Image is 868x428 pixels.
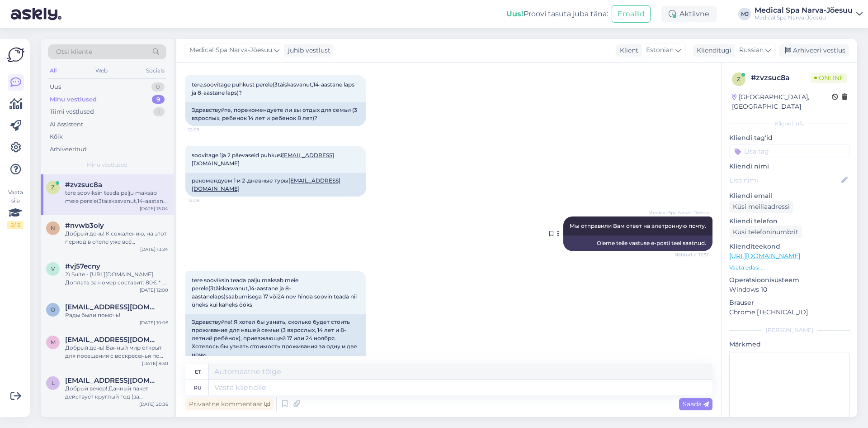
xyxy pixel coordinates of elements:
[188,126,222,133] span: 12:05
[65,189,168,205] div: tere sooviksin teada palju maksab meie perele(3täiskasvanut,14-aastane ja 8-aastanelaps)saabumise...
[738,8,751,20] div: MJ
[612,5,651,23] button: Emailid
[755,7,863,21] a: Medical Spa Narva-JõesuuMedical Spa Narva-Jõesuu
[94,65,109,77] div: Web
[729,191,850,201] p: Kliendi email
[729,201,793,213] div: Küsi meiliaadressi
[729,242,850,251] p: Klienditeekond
[65,344,168,360] div: Добрый день! Банный мир открыт для посещения с воскресенья по четверг с 15:00 до 21:00 Стоимость ...
[188,197,222,204] span: 12:08
[50,145,87,154] div: Arhiveeritud
[646,45,674,55] span: Estonian
[570,222,706,229] span: Мы отправили Вам ответ на элетронную почту.
[48,65,58,77] div: All
[50,95,97,104] div: Minu vestlused
[7,221,24,229] div: 2 / 3
[140,319,168,326] div: [DATE] 10:06
[737,76,741,82] span: z
[185,102,366,126] div: Здравствуйте, порекомендуете ли вы отдых для семьи (3 взрослых, ребенок 14 лет и ребенок 8 лет)?
[730,175,840,185] input: Lisa nimi
[7,46,24,63] img: Askly Logo
[65,385,168,401] div: Добрый вечер! Данный пакет действует круглый год (за исключение нескольких периодов). В октябре п...
[729,133,850,143] p: Kliendi tag'id
[739,45,764,55] span: Russian
[755,14,853,21] div: Medical Spa Narva-Jõesuu
[189,45,272,55] span: Medical Spa Narva-Jõesuu
[755,7,853,14] div: Medical Spa Narva-Jõesuu
[65,311,168,319] div: Рады были помочь!
[729,308,850,317] p: Chrome [TECHNICAL_ID]
[506,10,524,18] b: Uus!
[50,82,61,91] div: Uus
[7,188,24,229] div: Vaata siia
[729,285,850,294] p: Windows 10
[732,92,832,111] div: [GEOGRAPHIC_DATA], [GEOGRAPHIC_DATA]
[142,360,168,367] div: [DATE] 9:30
[729,275,850,285] p: Operatsioonisüsteem
[683,400,709,408] span: Saada
[729,226,802,238] div: Küsi telefoninumbrit
[185,398,274,410] div: Privaatne kommentaar
[729,264,850,272] p: Vaata edasi ...
[284,46,330,55] div: juhib vestlust
[152,95,165,104] div: 9
[139,401,168,408] div: [DATE] 20:36
[65,303,159,311] span: olgak1004@gmail.com
[616,46,638,55] div: Klient
[192,81,356,96] span: tere,soovitage puhkust perele(3täiskasvanut,14-aastane laps ja 8-aastane laps)?
[51,184,55,191] span: z
[648,209,710,216] span: Medical Spa Narva-Jõesuu
[729,120,850,128] div: Kliendi info
[153,107,165,116] div: 1
[192,277,358,308] span: tere sooviksin teada palju maksab meie perele(3täiskasvanut,14-aastane ja 8-aastanelaps)saabumise...
[51,225,55,231] span: n
[729,326,850,334] div: [PERSON_NAME]
[729,216,850,226] p: Kliendi telefon
[65,262,100,270] span: #vj57ecny
[65,376,159,385] span: Ljubkul@gmail.com
[50,107,94,116] div: Tiimi vestlused
[729,298,850,308] p: Brauser
[65,230,168,246] div: Добрый день! К сожалению, на этот период в отеле уже всё забронировано. В октябре (если рассматри...
[65,181,102,189] span: #zvzsuc8a
[563,236,712,251] div: Oleme teile vastuse e-posti teel saatnud.
[675,251,710,258] span: Nähtud ✓ 12:50
[140,246,168,253] div: [DATE] 13:24
[50,132,63,141] div: Kõik
[729,144,850,158] input: Lisa tag
[52,380,55,386] span: L
[65,270,168,287] div: 2) Suite - [URL][DOMAIN_NAME] Доплата за номер составит: 80€ * 2 ночи = 160€ Кроме того, можем пр...
[195,364,201,380] div: et
[144,65,166,77] div: Socials
[65,336,159,344] span: marishka.78@mail.ru
[140,205,168,212] div: [DATE] 13:04
[185,173,366,197] div: рекомендуем 1 и 2-дневные туры
[151,82,165,91] div: 0
[51,306,55,313] span: o
[661,6,717,22] div: Aktiivne
[185,314,366,362] div: Здравствуйте! Я хотел бы узнать, сколько будет стоить проживание для нашей семьи (3 взрослых, 14 ...
[65,221,104,230] span: #nvwb3oly
[192,152,334,167] span: soovitage 1ja 2 päevaseid puhkusi
[811,73,847,83] span: Online
[50,120,83,129] div: AI Assistent
[729,340,850,349] p: Märkmed
[693,46,731,55] div: Klienditugi
[56,47,92,57] span: Otsi kliente
[506,9,608,19] div: Proovi tasuta juba täna:
[729,162,850,171] p: Kliendi nimi
[779,44,849,57] div: Arhiveeri vestlus
[87,161,127,169] span: Minu vestlused
[729,252,800,260] a: [URL][DOMAIN_NAME]
[51,265,55,272] span: v
[751,72,811,83] div: # zvzsuc8a
[194,380,202,395] div: ru
[51,339,56,346] span: m
[140,287,168,293] div: [DATE] 12:00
